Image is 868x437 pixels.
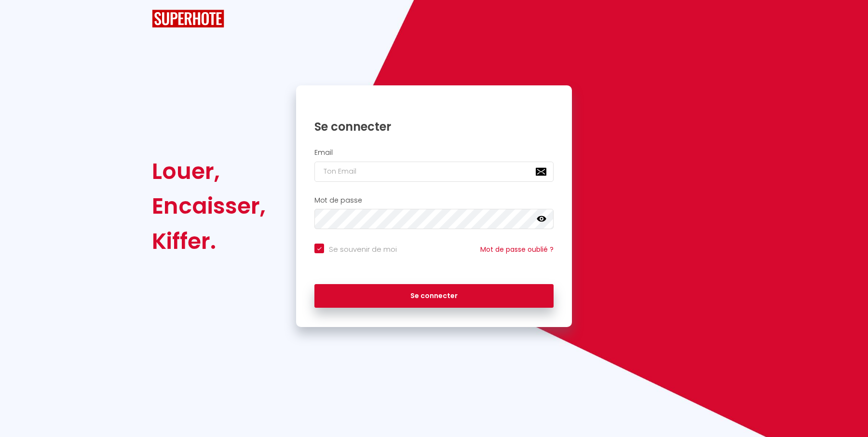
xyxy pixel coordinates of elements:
h1: Se connecter [314,119,554,134]
div: Louer, [152,154,266,189]
h2: Mot de passe [314,196,554,205]
button: Se connecter [314,284,554,308]
div: Kiffer. [152,224,266,259]
img: SuperHote logo [152,10,224,27]
div: Encaisser, [152,189,266,223]
h2: Email [314,149,554,157]
input: Ton Email [314,162,554,182]
a: Mot de passe oublié ? [480,245,554,254]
